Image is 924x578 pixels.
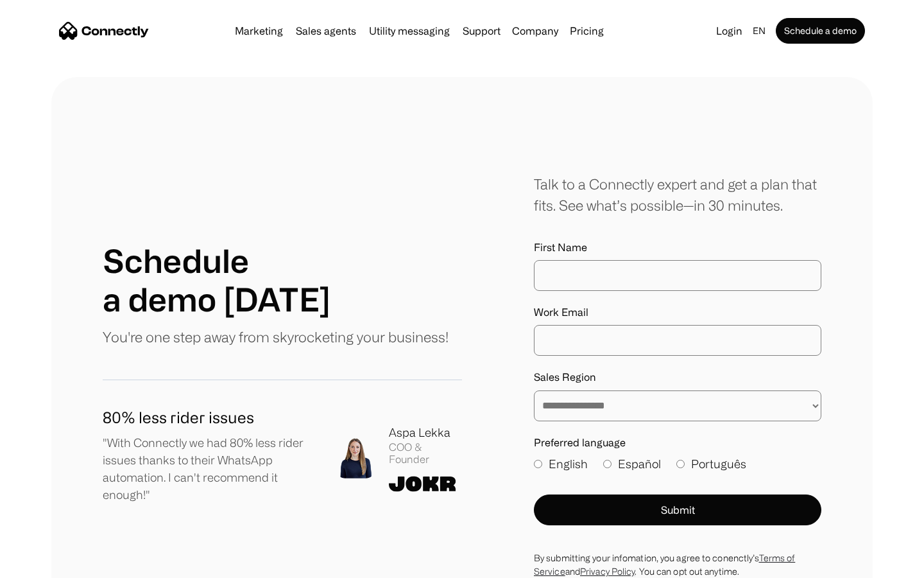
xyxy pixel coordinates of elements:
a: Privacy Policy [580,566,635,576]
a: Pricing [565,26,609,36]
div: Aspa Lekka [389,424,462,441]
a: Utility messaging [364,26,455,36]
a: Marketing [230,26,288,36]
div: en [748,22,773,40]
label: Preferred language [534,437,821,449]
label: Work Email [534,306,821,319]
p: You're one step away from skyrocketing your business! [103,326,449,347]
input: English [534,460,542,468]
p: "With Connectly we had 80% less rider issues thanks to their WhatsApp automation. I can't recomme... [103,434,314,504]
label: Português [676,455,746,473]
h1: Schedule a demo [DATE] [103,241,330,319]
div: Company [508,22,562,40]
aside: Language selected: English [13,554,77,574]
a: Sales agents [291,26,361,36]
input: Español [603,460,612,468]
ul: Language list [26,556,77,574]
a: Terms of Service [534,553,795,576]
label: First Name [534,241,821,254]
button: Submit [534,495,821,525]
h1: 80% less rider issues [103,406,314,429]
label: Sales Region [534,371,821,383]
div: By submitting your infomation, you agree to conenctly’s and . You can opt out anytime. [534,551,821,578]
label: Español [603,455,661,473]
label: English [534,455,588,473]
div: COO & Founder [389,441,462,466]
input: Português [676,460,685,468]
a: Login [711,22,748,40]
a: Support [458,26,506,36]
a: home [59,21,149,40]
div: Company [512,22,558,40]
a: Schedule a demo [776,18,865,44]
div: Talk to a Connectly expert and get a plan that fits. See what’s possible—in 30 minutes. [534,173,821,216]
div: en [753,22,766,40]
